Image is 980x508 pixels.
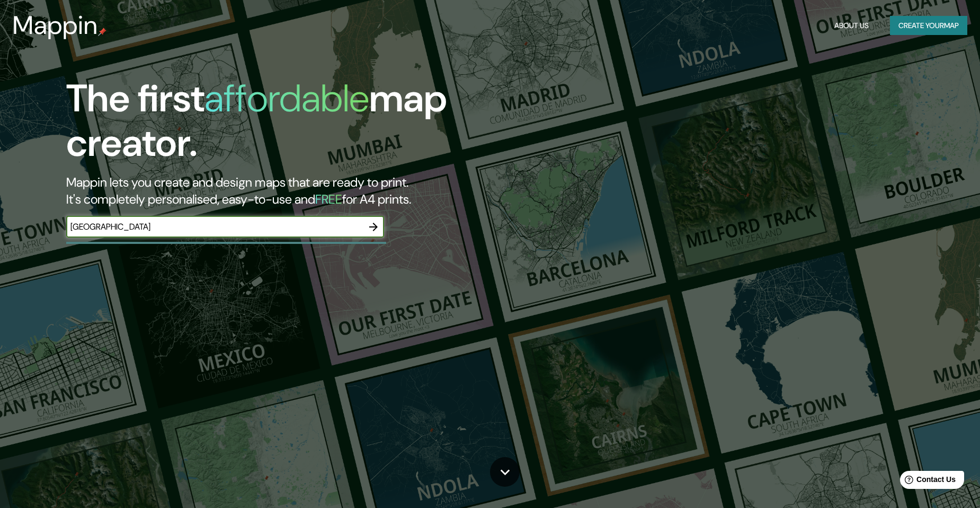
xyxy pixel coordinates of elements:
h1: The first map creator. [66,76,556,174]
h5: FREE [315,191,342,207]
iframe: Help widget launcher [886,467,968,496]
button: Create yourmap [890,16,967,36]
h3: Mappin [13,11,98,40]
input: Choose your favourite place [66,221,363,233]
img: mappin-pin [98,28,106,36]
button: About Us [830,16,873,36]
h2: Mappin lets you create and design maps that are ready to print. It's completely personalised, eas... [66,174,556,208]
h1: affordable [204,74,369,123]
